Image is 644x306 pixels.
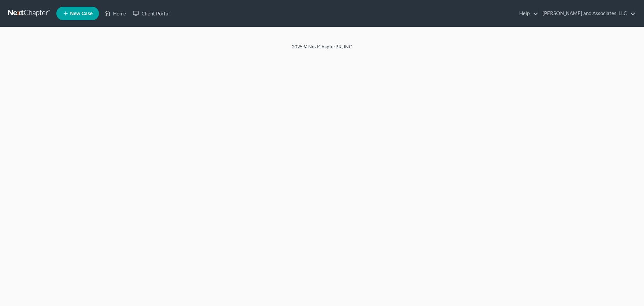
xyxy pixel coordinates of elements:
[131,43,513,55] div: 2025 © NextChapterBK, INC
[539,7,636,19] a: [PERSON_NAME] and Associates, LLC
[516,7,538,19] a: Help
[56,7,99,20] new-legal-case-button: New Case
[101,7,129,19] a: Home
[129,7,173,19] a: Client Portal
